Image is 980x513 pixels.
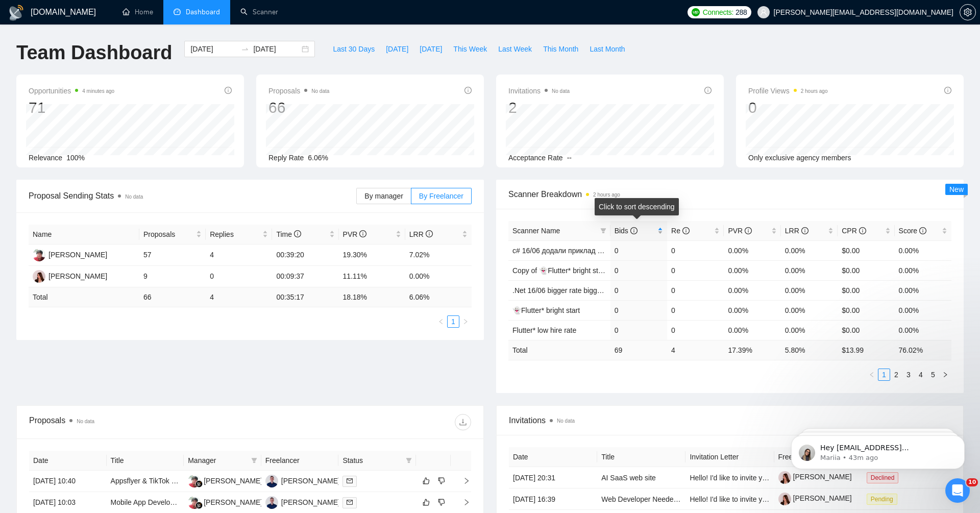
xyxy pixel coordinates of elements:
img: upwork-logo.png [692,8,700,16]
span: left [869,372,875,378]
a: A[PERSON_NAME] [188,498,262,506]
a: Pending [867,495,901,503]
a: 3 [903,369,914,380]
td: 0.00% [781,260,838,280]
span: filter [251,457,257,463]
img: logo [8,5,24,21]
span: Re [671,227,690,235]
span: By Freelancer [419,192,463,200]
td: 0 [610,320,667,340]
span: Proposals [143,229,194,240]
td: 0.00% [724,240,780,260]
td: $0.00 [838,320,894,340]
span: Bids [615,227,638,235]
span: info-circle [919,227,926,234]
td: $0.00 [838,280,894,300]
span: right [455,477,470,484]
time: 2 hours ago [801,88,828,94]
button: left [435,315,447,328]
div: Click to sort descending [595,198,679,215]
button: left [866,369,878,381]
span: CPR [842,227,866,235]
span: This Week [453,43,487,55]
span: No data [557,418,575,424]
div: [PERSON_NAME] [204,497,262,508]
span: info-circle [359,230,366,237]
a: Copy of 👻Flutter* bright start [512,266,606,275]
iframe: Intercom live chat [945,478,970,503]
td: Appsflyer & TikTok Integration Specialist Needed [107,471,184,492]
th: Freelancer [261,451,339,471]
img: gigradar-bm.png [195,480,203,487]
li: Next Page [459,315,472,328]
td: 0.00% [724,260,780,280]
td: 0.00% [895,260,951,280]
td: 4 [206,245,272,266]
div: 2 [508,98,570,117]
span: setting [960,8,975,16]
td: 0.00% [895,320,951,340]
span: Connects: [703,7,733,18]
a: Flutter* low hire rate [512,326,576,334]
td: 11.11% [339,266,405,287]
span: [DATE] [386,43,408,55]
span: By manager [364,192,403,200]
a: MK[PERSON_NAME] [33,250,107,258]
span: info-circle [745,227,752,234]
td: 0.00% [781,240,838,260]
span: LRR [785,227,808,235]
a: 4 [915,369,926,380]
span: to [241,45,249,53]
span: Dashboard [186,8,220,16]
span: LRR [409,230,433,238]
time: 4 minutes ago [82,88,114,94]
td: 00:09:37 [272,266,338,287]
button: like [420,496,432,508]
time: 2 hours ago [593,192,620,198]
td: 0.00% [781,280,838,300]
span: No data [125,194,143,200]
th: Name [29,225,139,245]
button: This Week [448,41,493,57]
span: PVR [728,227,752,235]
button: right [459,315,472,328]
span: 100% [66,154,85,162]
th: Freelancer [774,447,863,467]
td: 66 [139,287,206,307]
input: End date [253,43,300,55]
span: Scanner Breakdown [508,188,951,201]
span: right [462,319,469,325]
td: [DATE] 20:31 [509,467,597,488]
th: Date [29,451,107,471]
td: 57 [139,245,206,266]
td: 0.00% [405,266,472,287]
span: No data [77,419,94,424]
span: Last 30 Days [333,43,375,55]
th: Replies [206,225,272,245]
a: AI SaaS web site [601,474,656,482]
span: info-circle [682,227,690,234]
span: info-circle [225,87,232,94]
td: 0 [667,300,724,320]
a: Mobile App Development for Executive Protection Services [111,498,297,506]
a: .Net 16/06 bigger rate bigger cover [512,286,623,295]
a: 1 [878,369,890,380]
td: 0.00% [781,300,838,320]
span: dislike [438,498,445,506]
td: 9 [139,266,206,287]
li: 1 [447,315,459,328]
li: Next Page [939,369,951,381]
span: mail [347,499,353,505]
a: MK[PERSON_NAME] [265,476,340,484]
button: like [420,475,432,487]
div: [PERSON_NAME] [204,475,262,486]
img: c1eb1aLzts_tP9JX5LbxqjJwQpHNCS1JF6Ct7bsweilKEHZQcv14ito8FS6P0E9kWk [778,493,791,505]
a: [PERSON_NAME] [778,494,852,502]
button: [DATE] [414,41,448,57]
th: Invitation Letter [685,447,774,467]
button: download [455,414,471,430]
li: 3 [902,369,915,381]
span: like [423,498,430,506]
td: 0.00% [895,280,951,300]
